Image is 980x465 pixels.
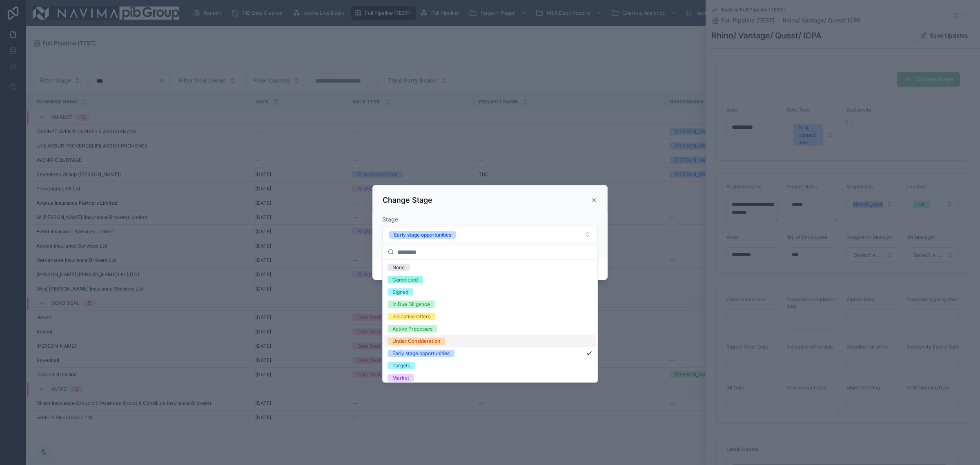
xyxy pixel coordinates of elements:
div: Signed [392,288,408,296]
div: In Due Diligence [392,301,430,308]
span: Stage [382,216,398,223]
div: Indicative Offers [392,313,430,320]
div: Market [392,374,409,382]
h3: Change Stage [383,195,432,205]
div: Targets [392,362,410,369]
div: Suggestions [383,260,597,382]
div: None [392,264,405,271]
div: Early stage opportunities [392,350,450,357]
div: Under Consideration [392,338,440,345]
div: Completed [392,276,418,284]
div: Early stage opportunities [394,231,451,239]
div: Active Processes [392,325,432,333]
button: Select Button [382,227,598,242]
